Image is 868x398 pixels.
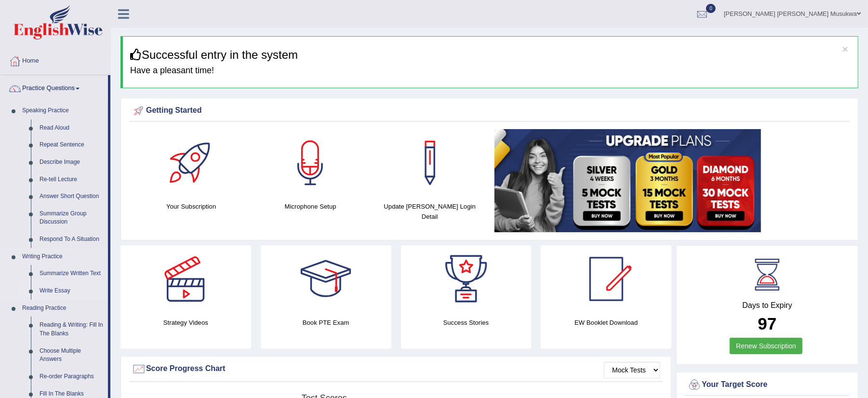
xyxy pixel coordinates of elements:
[758,314,777,333] b: 97
[730,338,802,354] a: Renew Subscription
[687,301,847,310] h4: Days to Expiry
[401,318,532,328] h4: Success Stories
[842,44,848,54] button: ×
[35,188,108,205] a: Answer Short Question
[35,205,108,231] a: Summarize Group Discussion
[35,282,108,300] a: Write Essay
[35,231,108,248] a: Respond To A Situation
[18,248,108,265] a: Writing Practice
[0,75,108,99] a: Practice Questions
[35,368,108,385] a: Re-order Paragraphs
[541,318,671,328] h4: EW Booklet Download
[35,171,108,188] a: Re-tell Lecture
[18,300,108,317] a: Reading Practice
[35,136,108,154] a: Repeat Sentence
[18,102,108,119] a: Speaking Practice
[687,378,847,392] div: Your Target Score
[494,129,761,232] img: small5.jpg
[256,201,366,212] h4: Microphone Setup
[35,154,108,171] a: Describe Image
[261,318,391,328] h4: Book PTE Exam
[0,48,110,72] a: Home
[130,49,851,61] h3: Successful entry in the system
[35,343,108,368] a: Choose Multiple Answers
[130,66,851,76] h4: Have a pleasant time!
[136,201,246,212] h4: Your Subscription
[35,317,108,342] a: Reading & Writing: Fill In The Blanks
[35,265,108,282] a: Summarize Written Text
[35,119,108,137] a: Read Aloud
[132,362,660,376] div: Score Progress Chart
[132,104,847,118] div: Getting Started
[706,4,716,13] span: 0
[375,201,485,222] h4: Update [PERSON_NAME] Login Detail
[120,318,251,328] h4: Strategy Videos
